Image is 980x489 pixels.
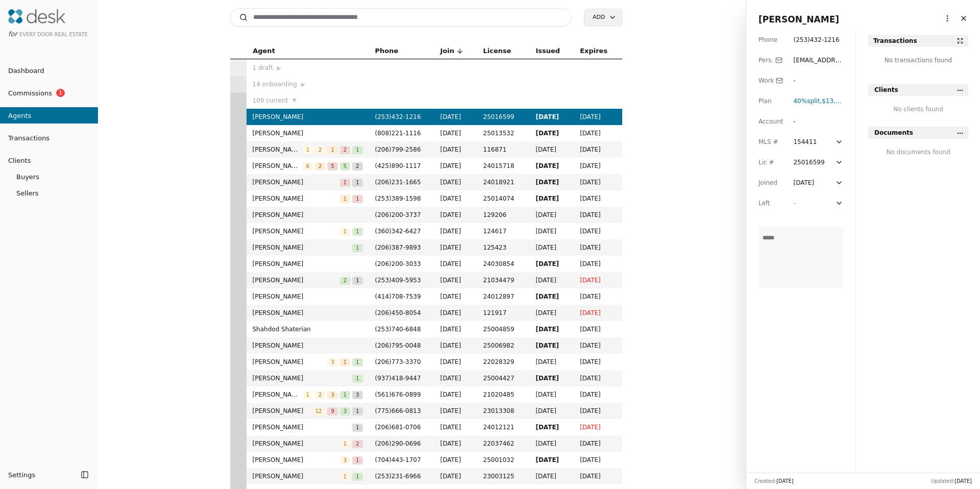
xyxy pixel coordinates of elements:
span: 1 [352,456,362,464]
span: 23013308 [483,406,524,416]
span: 1 [352,407,362,415]
span: ▶ [301,80,305,89]
button: 1 [352,242,362,253]
span: Agent [253,45,275,57]
span: [PERSON_NAME] [253,422,353,432]
span: 22028329 [483,357,524,367]
span: 24030854 [483,259,524,269]
div: Pers. [758,55,783,65]
span: [PERSON_NAME] [253,389,303,400]
span: Documents [874,128,913,138]
span: [PERSON_NAME] [758,14,839,25]
span: [DATE] [535,308,568,318]
span: [DATE] [440,210,471,220]
button: 2 [352,438,362,449]
span: [DATE] [580,226,616,236]
span: [DATE] [440,275,471,285]
span: [DATE] [535,406,568,416]
span: , [793,97,822,105]
span: 25013532 [483,128,524,138]
span: [PERSON_NAME] [253,144,303,155]
span: 1 [340,391,350,399]
span: [PERSON_NAME] [253,242,353,253]
span: 25016599 [483,112,524,122]
span: 1 [352,473,362,481]
span: ( 206 ) 290 - 0696 [375,440,421,447]
span: [DATE] [580,291,616,302]
span: [PERSON_NAME] [253,340,363,351]
span: [PERSON_NAME] [253,275,340,285]
span: [DATE] [440,161,471,171]
span: 1 [352,146,362,154]
span: [PERSON_NAME] [253,438,340,449]
span: Every Door Real Estate [19,32,88,37]
button: 1 [352,275,362,285]
span: 1 [352,424,362,432]
span: [PERSON_NAME] [253,471,340,481]
span: 25014074 [483,193,524,204]
span: ( 206 ) 799 - 2586 [375,146,421,153]
button: 3 [327,357,337,367]
span: ( 360 ) 342 - 6427 [375,228,421,235]
button: Settings [4,467,78,483]
span: [DATE] [440,128,471,138]
button: 12 [312,406,326,416]
button: Add [584,9,622,26]
span: [DATE] [580,406,616,416]
span: 2 [352,162,362,170]
span: $13,000 cap [822,97,858,105]
span: 1 [352,179,362,187]
span: [PERSON_NAME] [253,373,353,383]
div: Plan [758,96,783,106]
span: [DATE] [580,357,616,367]
div: [DATE] [793,178,814,188]
span: [DATE] [580,242,616,253]
span: [DATE] [954,478,972,484]
button: 3 [327,389,337,400]
span: [DATE] [440,422,471,432]
span: 121917 [483,308,524,318]
span: [DATE] [535,259,568,269]
span: ▼ [292,96,297,105]
span: [PERSON_NAME] [253,455,340,465]
span: [PERSON_NAME] [253,177,340,187]
button: 1 [352,406,362,416]
div: Work [758,76,783,86]
span: ( 206 ) 450 - 8054 [375,309,421,316]
span: [DATE] [580,210,616,220]
span: Phone [375,45,399,57]
span: for [8,30,17,38]
span: [DATE] [535,144,568,155]
div: 25016599 [793,157,833,167]
span: [DATE] [440,259,471,269]
button: 2 [315,161,325,171]
button: 2 [340,144,350,155]
span: [DATE] [580,177,616,187]
span: [EMAIL_ADDRESS][DOMAIN_NAME] [793,57,843,84]
span: [PERSON_NAME] [253,193,340,204]
span: ( 937 ) 418 - 9447 [375,375,421,382]
div: 1 draft [253,63,363,73]
span: [DATE] [535,210,568,220]
button: 1 [340,357,350,367]
span: ( 808 ) 221 - 1116 [375,130,421,137]
span: [DATE] [440,177,471,187]
span: [DATE] [580,112,616,122]
span: ( 775 ) 666 - 0813 [375,407,421,414]
div: Joined [758,178,783,188]
span: [DATE] [440,389,471,400]
button: 5 [340,161,350,171]
div: Lic # [758,157,783,167]
span: 2 [352,440,362,448]
span: [DATE] [440,438,471,449]
span: Clients [874,85,898,95]
span: [DATE] [580,422,616,432]
div: MLS # [758,137,783,147]
span: 2 [315,146,325,154]
span: 3 [327,391,337,399]
span: ( 253 ) 432 - 1216 [375,113,421,120]
span: [DATE] [580,193,616,204]
span: [DATE] [535,357,568,367]
div: 14 onboarding [253,79,363,89]
span: 1 [340,195,350,203]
